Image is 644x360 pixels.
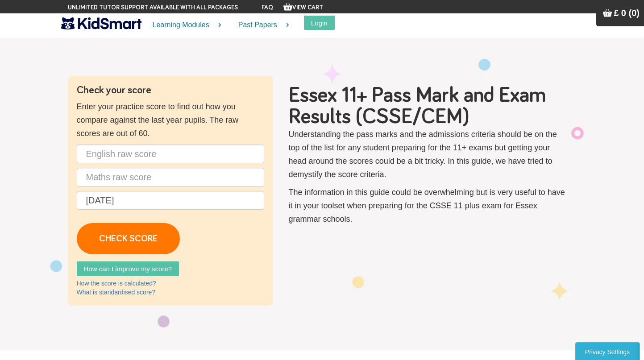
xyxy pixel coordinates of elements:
a: FAQ [262,4,273,11]
a: Past Papers [227,13,295,37]
input: Maths raw score [77,168,264,186]
a: View Cart [283,4,323,11]
img: KidSmart logo [61,16,141,31]
button: Login [304,16,335,30]
img: Your items in the shopping basket [283,2,292,11]
input: Date of birth (d/m/y) e.g. 27/12/2007 [77,191,264,210]
span: Unlimited tutor support available with all packages [68,3,238,12]
a: What is standardised score? [77,289,156,296]
a: CHECK SCORE [77,223,180,254]
p: Enter your practice score to find out how you compare against the last year pupils. The raw score... [77,100,264,140]
a: How can I improve my score? [77,261,179,276]
h4: Check your score [77,85,264,95]
input: English raw score [77,145,264,163]
a: How the score is calculated? [77,280,156,287]
img: Your items in the shopping basket [603,8,612,17]
h1: Essex 11+ Pass Mark and Exam Results (CSSE/CEM) [289,85,568,128]
span: £ 0 (0) [614,8,640,18]
p: The information in this guide could be overwhelming but is very useful to have it in your toolset... [289,186,568,226]
a: Learning Modules [141,13,227,37]
p: Understanding the pass marks and the admissions criteria should be on the top of the list for any... [289,128,568,181]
